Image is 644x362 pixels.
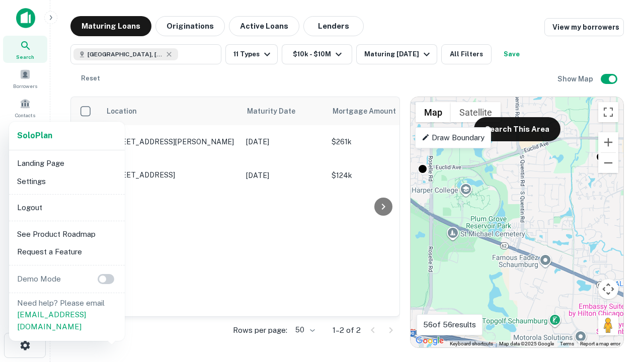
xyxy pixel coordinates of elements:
[13,225,121,243] li: See Product Roadmap
[17,130,52,142] a: SoloPlan
[17,131,52,140] strong: Solo Plan
[17,310,86,331] a: [EMAIL_ADDRESS][DOMAIN_NAME]
[13,273,65,285] p: Demo Mode
[17,297,117,333] p: Need help? Please email
[13,154,121,172] li: Landing Page
[13,172,121,191] li: Settings
[594,249,644,298] iframe: Chat Widget
[13,199,121,217] li: Logout
[13,243,121,261] li: Request a Feature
